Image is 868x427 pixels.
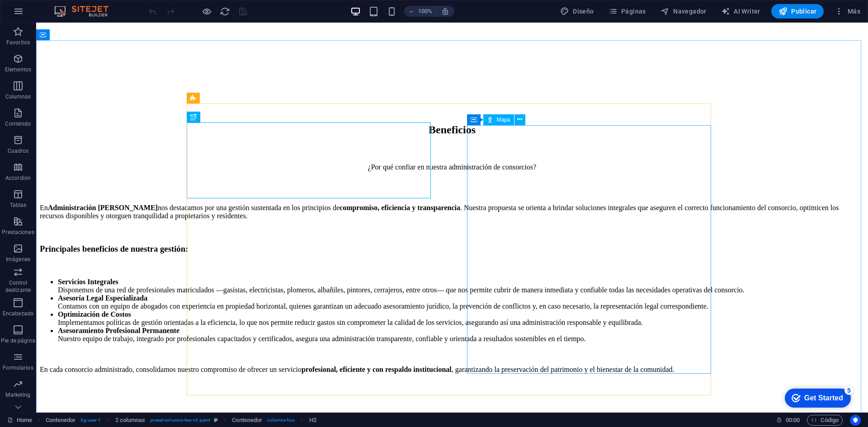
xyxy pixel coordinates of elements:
[309,415,316,426] span: Haz clic para seleccionar y doble clic para editar
[850,415,861,426] button: Usercentrics
[8,147,29,155] p: Cuadros
[5,66,31,73] p: Elementos
[657,4,710,19] button: Navegador
[835,7,860,16] span: Más
[46,415,316,426] nav: breadcrumb
[232,415,262,426] span: Haz clic para seleccionar y doble clic para editar
[219,6,230,17] button: reload
[418,6,432,17] h6: 100%
[46,415,76,426] span: Haz clic para seleccionar y doble clic para editar
[404,6,436,17] button: 100%
[497,117,510,122] span: Mapa
[441,7,449,15] i: Al redimensionar, ajustar el nivel de zoom automáticamente para ajustarse al dispositivo elegido.
[831,4,864,19] button: Más
[792,417,793,423] span: :
[776,415,800,426] h6: Tiempo de la sesión
[811,415,839,426] span: Código
[149,415,211,426] span: . preset-columns-two-v2-paint
[786,415,800,426] span: 00 00
[5,120,31,127] p: Contenido
[115,415,146,426] span: Haz clic para seleccionar y doble clic para editar
[5,93,31,100] p: Columnas
[214,418,218,422] i: Este elemento es un preajuste personalizable
[266,415,295,426] span: . columns-box
[717,4,764,19] button: AI Writer
[6,39,30,46] p: Favoritos
[3,310,33,317] p: Encabezado
[1,337,35,344] p: Pie de página
[557,4,598,19] button: Diseño
[5,174,31,182] p: Accordion
[3,364,33,371] p: Formularios
[27,10,66,18] div: Get Started
[10,202,27,209] p: Tablas
[80,415,101,426] span: . bg-user-1
[6,256,30,263] p: Imágenes
[5,391,30,399] p: Marketing
[721,7,760,16] span: AI Writer
[7,5,73,23] div: Get Started 5 items remaining, 0% complete
[771,4,824,19] button: Publicar
[778,7,817,16] span: Publicar
[2,229,34,236] p: Prestaciones
[557,4,598,19] div: Diseño (Ctrl+Alt+Y)
[52,6,120,17] img: Editor Logo
[609,7,646,16] span: Páginas
[220,6,230,17] i: Volver a cargar página
[605,4,650,19] button: Páginas
[67,2,76,11] div: 5
[560,7,594,16] span: Diseño
[807,415,843,426] button: Código
[7,415,32,426] a: Haz clic para cancelar la selección y doble clic para abrir páginas
[201,6,212,17] button: Haz clic para salir del modo de previsualización y seguir editando
[660,7,707,16] span: Navegador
